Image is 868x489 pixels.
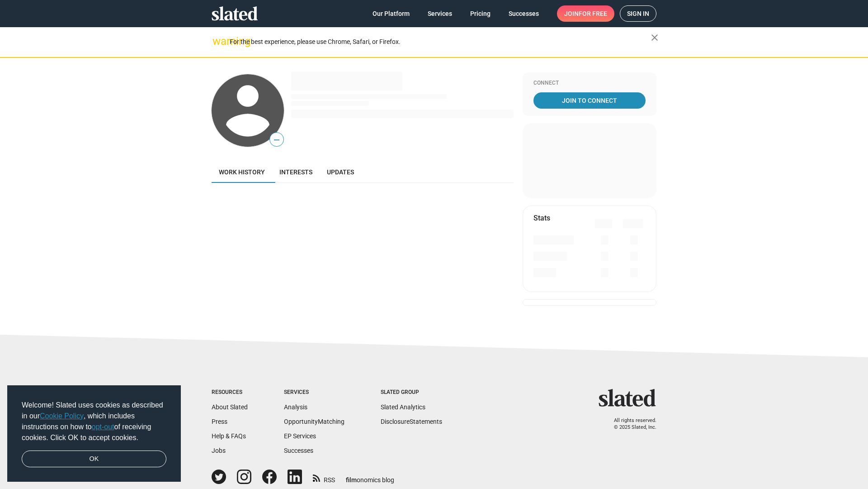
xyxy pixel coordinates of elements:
[501,5,546,22] a: Successes
[533,80,646,87] div: Connect
[212,36,223,47] mat-icon: warning
[649,32,660,43] mat-icon: close
[579,5,607,22] span: for free
[40,412,84,420] a: Cookie Policy
[219,168,265,176] span: Work history
[279,168,312,176] span: Interests
[212,161,272,183] a: Work history
[428,5,452,22] span: Services
[284,418,344,425] a: OpportunityMatching
[7,385,181,482] div: cookieconsent
[373,5,410,22] span: Our Platform
[327,168,354,176] span: Updates
[620,5,656,22] a: Sign in
[604,417,656,431] p: All rights reserved. © 2025 Slated, Inc.
[381,418,442,425] a: DisclosureStatements
[381,389,442,396] div: Slated Group
[533,92,646,109] a: Join To Connect
[470,5,491,22] span: Pricing
[564,5,607,22] span: Join
[313,470,335,484] a: RSS
[535,92,644,109] span: Join To Connect
[320,161,361,183] a: Updates
[212,432,246,440] a: Help & FAQs
[557,5,614,22] a: Joinfor free
[230,36,651,48] div: For the best experience, please use Chrome, Safari, or Firefox.
[284,403,307,411] a: Analysis
[463,5,498,22] a: Pricing
[533,213,550,223] mat-card-title: Stats
[284,389,344,396] div: Services
[509,5,539,22] span: Successes
[212,418,227,425] a: Press
[212,403,248,411] a: About Slated
[92,423,114,431] a: opt-out
[272,161,320,183] a: Interests
[212,447,226,454] a: Jobs
[22,400,166,443] span: Welcome! Slated uses cookies as described in our , which includes instructions on how to of recei...
[22,451,166,468] a: dismiss cookie message
[420,5,459,22] a: Services
[381,403,425,411] a: Slated Analytics
[365,5,417,22] a: Our Platform
[212,389,248,396] div: Resources
[346,476,357,484] span: film
[284,447,313,454] a: Successes
[346,469,394,484] a: filmonomics blog
[627,6,649,21] span: Sign in
[284,432,316,440] a: EP Services
[270,134,283,146] span: —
